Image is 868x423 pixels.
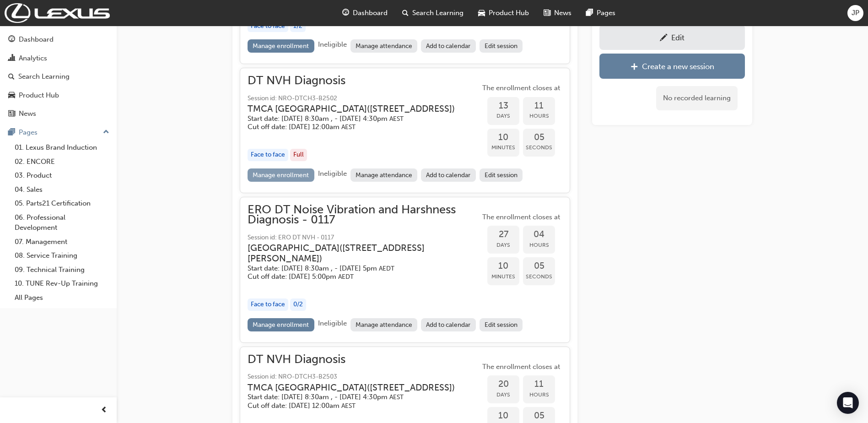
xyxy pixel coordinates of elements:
a: guage-iconDashboard [335,4,395,22]
span: Minutes [487,142,519,153]
span: 05 [523,132,555,143]
a: Add to calendar [421,168,476,182]
h3: TMCA [GEOGRAPHIC_DATA] ( [STREET_ADDRESS] ) [248,382,455,393]
span: Days [487,111,519,121]
a: 07. Management [11,235,113,249]
a: 08. Service Training [11,249,113,263]
span: guage-icon [342,7,349,19]
div: News [19,108,36,119]
a: 01. Lexus Brand Induction [11,141,113,155]
a: Product Hub [4,87,113,104]
span: Ineligible [318,40,347,49]
span: Session id: ERO DT NVH - 0117 [248,233,480,243]
span: Australian Eastern Standard Time AEST [389,393,404,401]
h3: TMCA [GEOGRAPHIC_DATA] ( [STREET_ADDRESS] ) [248,103,455,114]
div: Face to face [248,20,288,33]
span: search-icon [402,7,409,19]
span: News [554,8,571,18]
h5: Start date: [DATE] 8:30am , - [DATE] 4:30pm [248,393,455,401]
a: 06. Professional Development [11,211,113,235]
span: Days [487,390,519,400]
a: 09. Technical Training [11,263,113,277]
span: Australian Eastern Daylight Time AEDT [379,265,394,272]
span: Australian Eastern Daylight Time AEDT [338,273,354,281]
span: Hours [523,390,555,400]
span: chart-icon [8,54,15,63]
span: JP [852,8,859,18]
span: Seconds [523,142,555,153]
a: Edit [599,25,745,50]
h3: [GEOGRAPHIC_DATA] ( [STREET_ADDRESS][PERSON_NAME] ) [248,243,465,264]
div: Dashboard [19,34,54,45]
a: Edit session [480,168,523,182]
button: DashboardAnalyticsSearch LearningProduct HubNews [4,29,113,124]
span: ERO DT Noise Vibration and Harshness Diagnosis - 0117 [248,205,480,225]
a: Manage attendance [350,168,418,182]
span: 05 [523,261,555,271]
a: 03. Product [11,168,113,183]
span: DT NVH Diagnosis [248,354,469,365]
span: pages-icon [586,7,593,19]
a: Edit session [480,39,523,53]
div: Face to face [248,298,288,311]
div: Open Intercom Messenger [837,392,859,414]
span: plus-icon [631,63,638,72]
span: 05 [523,411,555,421]
span: Minutes [487,271,519,282]
span: Hours [523,111,555,121]
span: Ineligible [318,319,347,327]
a: All Pages [11,291,113,305]
button: ERO DT Noise Vibration and Harshness Diagnosis - 0117Session id: ERO DT NVH - 0117[GEOGRAPHIC_DAT... [248,205,562,335]
a: Dashboard [4,31,113,48]
span: 10 [487,261,519,271]
span: search-icon [8,73,15,81]
span: 04 [523,229,555,240]
span: 10 [487,411,519,421]
h5: Cut off date: [DATE] 12:00am [248,401,455,410]
span: Dashboard [353,8,388,18]
span: news-icon [544,7,550,19]
a: search-iconSearch Learning [395,4,471,22]
div: Pages [19,127,38,138]
div: Edit [671,33,685,42]
a: Manage attendance [350,39,418,53]
span: Ineligible [318,169,347,178]
a: Analytics [4,50,113,67]
button: JP [847,5,863,21]
span: Search Learning [412,8,464,18]
div: Analytics [19,53,47,64]
span: Seconds [523,271,555,282]
div: Face to face [248,149,288,161]
span: Session id: NRO-DTCH3-B2503 [248,372,469,382]
a: Add to calendar [421,39,476,53]
a: 04. Sales [11,183,113,197]
span: pencil-icon [660,34,668,43]
img: Trak [5,3,110,23]
a: Edit session [480,318,523,331]
a: car-iconProduct Hub [471,4,536,22]
span: 10 [487,132,519,143]
span: Hours [523,240,555,250]
span: Product Hub [489,8,529,18]
a: Search Learning [4,68,113,85]
h5: Cut off date: [DATE] 12:00am [248,123,455,131]
span: 20 [487,379,519,390]
a: News [4,105,113,122]
div: 0 / 2 [290,298,306,311]
a: 05. Parts21 Certification [11,196,113,211]
div: Product Hub [19,90,59,101]
span: pages-icon [8,129,15,137]
span: 11 [523,101,555,111]
span: car-icon [478,7,485,19]
span: Session id: NRO-DTCH3-B2502 [248,93,469,104]
a: 10. TUNE Rev-Up Training [11,277,113,291]
h5: Start date: [DATE] 8:30am , - [DATE] 4:30pm [248,114,455,123]
span: The enrollment closes at [480,362,562,372]
span: The enrollment closes at [480,83,562,93]
h5: Cut off date: [DATE] 5:00pm [248,272,465,281]
button: Pages [4,124,113,141]
span: guage-icon [8,36,15,44]
span: DT NVH Diagnosis [248,76,469,86]
a: Create a new session [599,54,745,79]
